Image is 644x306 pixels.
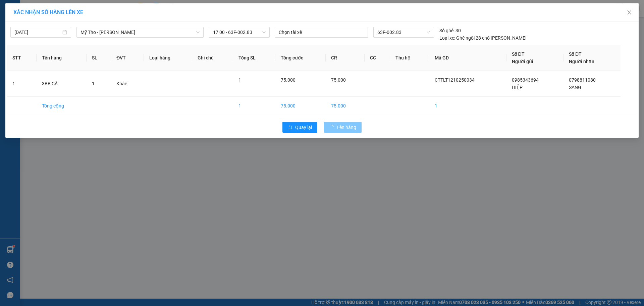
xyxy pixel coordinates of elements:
[439,27,461,34] div: 30
[31,32,122,44] text: CTTLT1210250034
[233,97,275,115] td: 1
[4,48,149,66] div: [PERSON_NAME]
[429,97,506,115] td: 1
[213,27,266,37] span: 17:00 - 63F-002.83
[377,27,430,37] span: 63F-002.83
[569,85,581,90] span: SANG
[282,122,317,133] button: rollbackQuay lại
[439,34,455,42] span: Loại xe:
[87,45,111,71] th: SL
[111,71,144,97] td: Khác
[275,97,326,115] td: 75.000
[512,59,533,64] span: Người gửi
[80,27,200,37] span: Mỹ Tho - Hồ Chí Minh
[512,77,539,83] span: 0985343694
[37,71,87,97] td: 3BB CÁ
[326,45,365,71] th: CR
[569,77,596,83] span: 0798811080
[192,45,233,71] th: Ghi chú
[569,51,582,57] span: Số ĐT
[295,124,312,131] span: Quay lại
[620,3,639,22] button: Close
[439,34,527,42] div: Ghế ngồi 28 chỗ [PERSON_NAME]
[329,125,337,130] span: loading
[196,30,200,34] span: down
[233,45,275,71] th: Tổng SL
[569,59,594,64] span: Người nhận
[627,10,632,15] span: close
[37,97,87,115] td: Tổng cộng
[275,45,326,71] th: Tổng cước
[512,51,525,57] span: Số ĐT
[92,81,95,86] span: 1
[13,9,83,15] span: XÁC NHẬN SỐ HÀNG LÊN XE
[512,85,523,90] span: HIỆP
[439,27,454,34] span: Số ghế:
[144,45,192,71] th: Loại hàng
[238,77,241,83] span: 1
[337,124,356,131] span: Lên hàng
[37,45,87,71] th: Tên hàng
[326,97,365,115] td: 75.000
[365,45,390,71] th: CC
[288,125,292,130] span: rollback
[331,77,346,83] span: 75.000
[111,45,144,71] th: ĐVT
[390,45,429,71] th: Thu hộ
[429,45,506,71] th: Mã GD
[435,77,475,83] span: CTTLT1210250034
[281,77,296,83] span: 75.000
[324,122,362,133] button: Lên hàng
[14,29,61,36] input: 12/10/2025
[7,45,37,71] th: STT
[7,71,37,97] td: 1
